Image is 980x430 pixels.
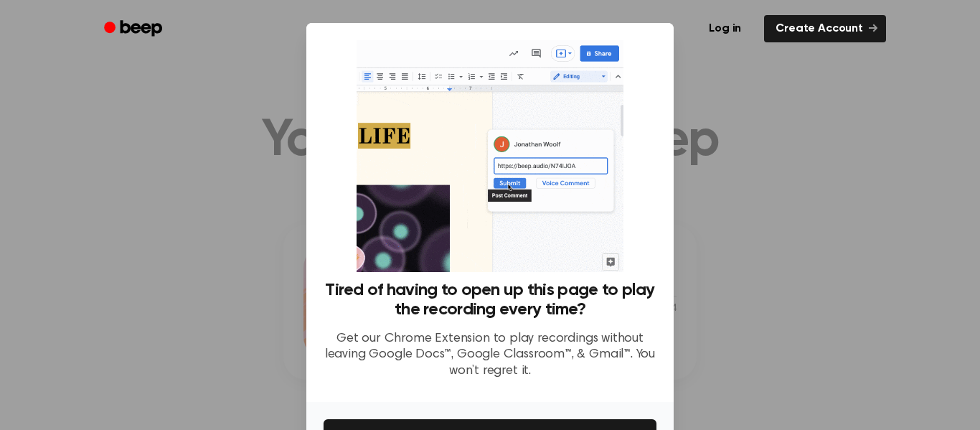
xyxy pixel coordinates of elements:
p: Get our Chrome Extension to play recordings without leaving Google Docs™, Google Classroom™, & Gm... [324,331,656,380]
a: Beep [94,15,175,43]
a: Log in [694,12,755,45]
h3: Tired of having to open up this page to play the recording every time? [324,281,656,319]
a: Create Account [764,15,886,42]
img: Beep extension in action [357,40,623,272]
